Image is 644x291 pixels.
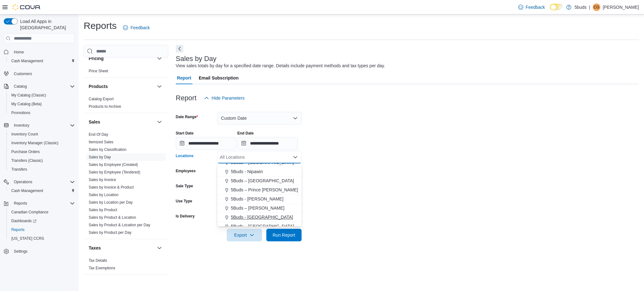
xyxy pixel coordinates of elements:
[9,187,46,195] a: Cash Management
[11,149,40,154] span: Purchase Orders
[9,226,75,233] span: Reports
[6,147,77,156] button: Purchase Orders
[217,195,302,204] button: 5Buds - [PERSON_NAME]
[575,3,586,11] p: 5buds
[89,147,126,152] span: Sales by Classification
[89,185,134,189] a: Sales by Invoice & Product
[89,140,114,144] a: Itemized Sales
[231,223,294,229] span: 5Buds – [GEOGRAPHIC_DATA]
[89,132,108,137] span: End Of Day
[9,57,75,65] span: Cash Management
[212,95,245,101] span: Hide Parameters
[9,166,30,173] a: Transfers
[89,96,114,102] span: Catalog Export
[89,230,131,235] a: Sales by Product per Day
[13,4,41,10] img: Cova
[603,3,639,11] p: [PERSON_NAME]
[11,48,75,56] span: Home
[156,55,163,62] button: Pricing
[176,184,193,189] label: Sale Type
[89,83,154,90] button: Products
[6,186,77,195] button: Cash Management
[130,25,150,31] span: Feedback
[176,199,192,204] label: Use Type
[6,130,77,139] button: Inventory Count
[217,222,302,231] button: 5Buds – [GEOGRAPHIC_DATA]
[273,232,295,238] span: Run Report
[177,72,191,84] span: Report
[11,140,58,145] span: Inventory Manager (Classic)
[230,229,258,241] span: Export
[9,217,75,225] span: Dashboards
[11,102,42,107] span: My Catalog (Beta)
[593,3,600,11] div: Cheyanne Gauthier
[11,167,27,172] span: Transfers
[589,3,590,11] p: |
[9,226,27,233] a: Reports
[1,178,77,186] button: Operations
[89,69,108,73] a: Price Sheet
[176,131,194,136] label: Start Date
[11,83,29,90] button: Catalog
[89,162,138,167] span: Sales by Employee (Created)
[176,45,183,52] button: Next
[9,139,61,147] a: Inventory Manager (Classic)
[9,157,45,164] a: Transfers (Classic)
[9,208,51,216] a: Canadian Compliance
[89,104,121,109] span: Products to Archive
[6,234,77,243] button: [US_STATE] CCRS
[9,139,75,147] span: Inventory Manager (Classic)
[293,155,298,160] button: Close list of options
[9,166,75,173] span: Transfers
[89,104,121,109] a: Products to Archive
[1,82,77,91] button: Catalog
[526,4,545,10] span: Feedback
[89,177,116,182] span: Sales by Invoice
[156,118,163,126] button: Sales
[120,21,152,34] a: Feedback
[176,137,236,150] input: Press the down key to open a popover containing a calendar.
[9,217,39,225] a: Dashboards
[176,214,195,219] label: Is Delivery
[9,187,75,195] span: Cash Management
[89,266,115,270] a: Tax Exemptions
[89,200,133,205] span: Sales by Location per Day
[14,71,32,76] span: Customers
[6,91,77,100] button: My Catalog (Classic)
[9,109,33,117] a: Promotions
[9,91,49,99] a: My Catalog (Classic)
[89,140,114,145] span: Itemized Sales
[231,205,284,211] span: 5Buds – [PERSON_NAME]
[18,18,75,31] span: Load All Apps in [GEOGRAPHIC_DATA]
[237,137,298,150] input: Press the down key to open a popover containing a calendar.
[9,57,46,65] a: Cash Management
[11,248,30,255] a: Settings
[11,227,25,232] span: Reports
[9,208,75,216] span: Canadian Compliance
[217,112,302,124] button: Custom Date
[89,83,108,90] h3: Products
[6,139,77,147] button: Inventory Manager (Classic)
[89,230,131,235] span: Sales by Product per Day
[9,148,42,156] a: Purchase Orders
[176,153,194,158] label: Locations
[217,213,302,222] button: 5Buds - [GEOGRAPHIC_DATA]
[176,168,196,173] label: Employees
[89,245,101,251] h3: Taxes
[217,167,302,176] button: 5Buds - Nipawin
[11,122,32,129] button: Inventory
[89,223,150,227] a: Sales by Product & Location per Day
[89,170,140,175] span: Sales by Employee (Tendered)
[89,119,100,125] h3: Sales
[89,258,107,263] span: Tax Details
[9,130,75,138] span: Inventory Count
[156,83,163,90] button: Products
[217,122,302,231] div: Choose from the following options
[9,148,75,156] span: Purchase Orders
[89,208,117,212] a: Sales by Product
[227,229,262,241] button: Export
[9,130,41,138] a: Inventory Count
[11,70,75,78] span: Customers
[14,249,27,254] span: Settings
[266,229,302,241] button: Run Report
